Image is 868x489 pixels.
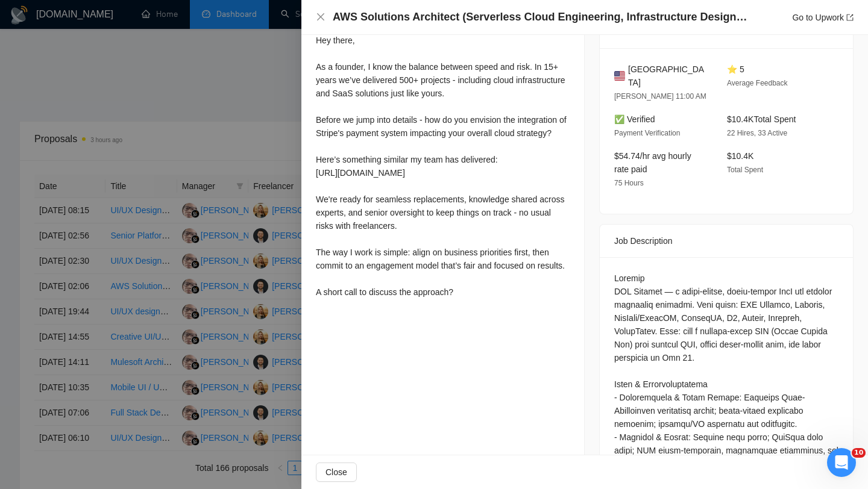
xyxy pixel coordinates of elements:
span: ⭐ 5 [727,64,744,74]
div: Job Description [614,225,838,257]
span: 10 [852,448,866,458]
span: [GEOGRAPHIC_DATA] [628,63,708,89]
h4: AWS Solutions Architect (Serverless Cloud Engineering, Infrastructure Design, Security) - SaaS [333,10,749,25]
div: Hey there, As a founder, I know the balance between speed and risk. In 15+ years we’ve delivered ... [316,34,570,299]
iframe: Intercom live chat [827,448,856,477]
span: 75 Hours [614,179,644,187]
span: 22 Hires, 33 Active [727,129,787,137]
span: Average Feedback [727,79,788,87]
span: Payment Verification [614,129,680,137]
button: Close [316,463,357,482]
span: export [846,14,854,21]
span: $10.4K [727,151,753,161]
span: ✅ Verified [614,114,655,124]
button: Close [316,12,325,22]
a: Go to Upworkexport [792,13,854,22]
img: 🇺🇸 [614,69,625,83]
span: Close [325,466,347,479]
span: $54.74/hr avg hourly rate paid [614,151,691,174]
span: $10.4K Total Spent [727,114,796,124]
span: Total Spent [727,166,763,174]
span: [PERSON_NAME] 11:00 AM [614,92,706,101]
span: close [316,12,325,22]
